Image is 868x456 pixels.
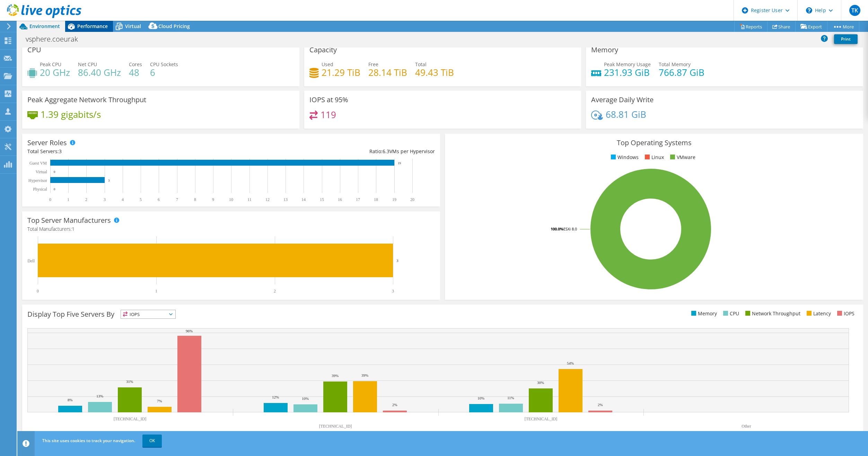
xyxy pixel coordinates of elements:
[78,61,97,68] span: Net CPU
[767,21,796,32] a: Share
[563,226,577,231] tspan: ESXi 8.0
[194,197,196,202] text: 8
[158,197,160,202] text: 6
[36,169,47,174] text: Virtual
[356,197,360,202] text: 17
[142,435,162,447] a: OK
[27,139,67,147] h3: Server Roles
[606,111,646,118] h4: 68.81 GiB
[301,197,306,202] text: 14
[591,96,654,104] h3: Average Daily Write
[265,197,270,202] text: 12
[176,197,178,202] text: 7
[77,23,108,29] span: Performance
[54,170,55,174] text: 0
[40,69,70,76] h4: 20 GHz
[332,374,339,378] text: 39%
[27,148,231,155] div: Total Servers:
[28,178,47,183] text: Hypervisor
[392,403,397,407] text: 2%
[108,179,110,182] text: 3
[320,197,324,202] text: 15
[59,148,62,155] span: 3
[27,46,41,54] h3: CPU
[150,61,178,68] span: CPU Sockets
[23,35,89,43] h1: vsphere.coeurak
[415,61,427,68] span: Total
[598,403,603,407] text: 2%
[229,197,233,202] text: 10
[322,69,360,76] h4: 21.29 TiB
[49,197,51,202] text: 0
[450,139,858,147] h3: Top Operating Systems
[186,329,193,333] text: 96%
[551,226,563,231] tspan: 100.0%
[827,21,859,32] a: More
[96,394,103,398] text: 13%
[835,310,854,317] li: IOPS
[41,111,101,118] h4: 1.39 gigabits/s
[37,289,39,293] text: 0
[368,69,407,76] h4: 28.14 TiB
[643,154,664,161] li: Linux
[274,289,276,293] text: 2
[668,154,695,161] li: VMware
[410,197,414,202] text: 20
[537,380,544,385] text: 30%
[477,396,484,400] text: 10%
[338,197,342,202] text: 16
[129,61,142,68] span: Cores
[604,69,651,76] h4: 231.93 GiB
[309,96,348,104] h3: IOPS at 95%
[834,34,858,44] a: Print
[525,416,558,421] text: [TECHNICAL_ID]
[27,217,111,224] h3: Top Server Manufacturers
[247,197,252,202] text: 11
[805,310,831,317] li: Latency
[392,197,396,202] text: 19
[72,226,74,232] span: 1
[659,61,691,68] span: Total Memory
[27,96,146,104] h3: Peak Aggregate Network Throughput
[33,187,47,192] text: Physical
[104,197,106,202] text: 3
[396,258,398,263] text: 3
[114,416,147,421] text: [TECHNICAL_ID]
[744,310,800,317] li: Network Throughput
[806,7,812,14] svg: \n
[659,69,704,76] h4: 766.87 GiB
[742,424,751,429] text: Other
[122,197,124,202] text: 4
[849,5,860,16] span: TK
[283,197,288,202] text: 13
[604,61,651,68] span: Peak Memory Usage
[67,197,69,202] text: 1
[392,289,394,293] text: 3
[374,197,378,202] text: 18
[361,373,368,377] text: 39%
[126,379,133,384] text: 31%
[155,289,157,293] text: 1
[609,154,639,161] li: Windows
[27,258,35,263] text: Dell
[68,398,73,402] text: 8%
[29,23,60,29] span: Environment
[383,148,389,155] span: 6.3
[212,197,214,202] text: 9
[272,395,279,399] text: 12%
[54,187,55,191] text: 0
[231,148,435,155] div: Ratio: VMs per Hypervisor
[42,438,135,444] span: This site uses cookies to track your navigation.
[85,197,87,202] text: 2
[121,310,175,318] span: IOPS
[29,161,47,166] text: Guest VM
[368,61,378,68] span: Free
[322,61,333,68] span: Used
[398,161,401,165] text: 19
[129,69,142,76] h4: 48
[158,23,190,29] span: Cloud Pricing
[591,46,618,54] h3: Memory
[690,310,717,317] li: Memory
[734,21,768,32] a: Reports
[507,396,514,400] text: 11%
